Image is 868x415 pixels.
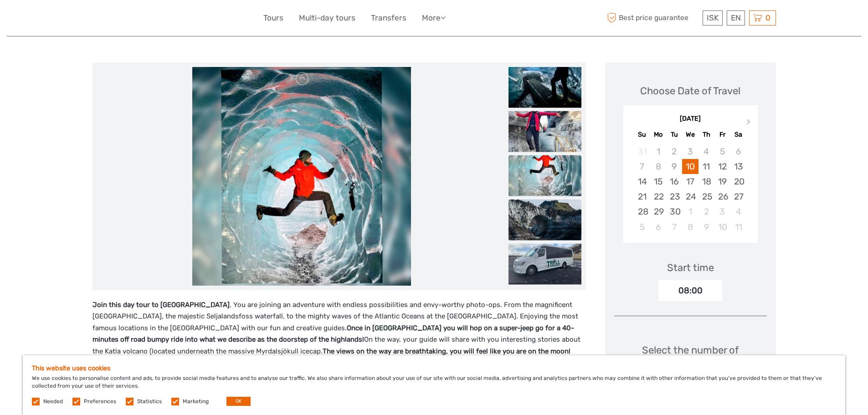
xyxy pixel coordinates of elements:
[634,204,650,219] div: Choose Sunday, September 28th, 2025
[699,144,714,159] div: Not available Thursday, September 4th, 2025
[707,13,719,22] span: ISK
[508,243,581,284] img: 740222f3d9924d39b6cb0196517fd209_slider_thumbnail.png
[682,144,698,159] div: Not available Wednesday, September 3rd, 2025
[84,398,116,405] label: Preferences
[682,189,698,204] div: Choose Wednesday, September 24th, 2025
[699,220,714,235] div: Choose Thursday, October 9th, 2025
[658,280,722,301] div: 08:00
[92,301,230,309] strong: Join this day tour to [GEOGRAPHIC_DATA]
[682,159,698,174] div: Choose Wednesday, September 10th, 2025
[508,199,581,240] img: 742810a6ab314386a9535422756f9a7a_slider_thumbnail.jpeg
[666,174,682,189] div: Choose Tuesday, September 16th, 2025
[666,144,682,159] div: Not available Tuesday, September 2nd, 2025
[650,159,666,174] div: Not available Monday, September 8th, 2025
[43,398,63,405] label: Needed
[666,128,682,141] div: Tu
[699,159,714,174] div: Choose Thursday, September 11th, 2025
[263,11,283,25] a: Tours
[508,67,581,108] img: aefba759b66d4ef1bab3e018b6f44f49_slider_thumbnail.jpeg
[764,13,772,22] span: 0
[666,189,682,204] div: Choose Tuesday, September 23rd, 2025
[371,11,406,25] a: Transfers
[634,220,650,235] div: Choose Sunday, October 5th, 2025
[730,204,746,219] div: Choose Saturday, October 4th, 2025
[714,144,730,159] div: Not available Friday, September 5th, 2025
[192,67,411,286] img: abdd73aa9b48488bb8532727aa036728_main_slider.png
[682,204,698,219] div: Choose Wednesday, October 1st, 2025
[92,347,573,379] strong: The views on the way are breathtaking, you will feel like you are on the moon! Before entering th...
[682,220,698,235] div: Choose Wednesday, October 8th, 2025
[634,189,650,204] div: Choose Sunday, September 21st, 2025
[714,189,730,204] div: Choose Friday, September 26th, 2025
[92,7,150,29] img: 789-2787f8f6-801a-44d6-b3d2-3879175aaf1f_logo_small.jpg
[508,155,581,196] img: abdd73aa9b48488bb8532727aa036728_slider_thumbnail.png
[105,14,116,25] button: Open LiveChat chat widget
[714,204,730,219] div: Choose Friday, October 3rd, 2025
[634,144,650,159] div: Not available Sunday, August 31st, 2025
[730,144,746,159] div: Not available Saturday, September 6th, 2025
[730,220,746,235] div: Choose Saturday, October 11th, 2025
[730,128,746,141] div: Sa
[682,128,698,141] div: We
[183,398,209,405] label: Marketing
[623,114,758,124] div: [DATE]
[634,174,650,189] div: Choose Sunday, September 14th, 2025
[23,355,845,415] div: We use cookies to personalise content and ads, to provide social media features and to analyse ou...
[699,189,714,204] div: Choose Thursday, September 25th, 2025
[714,174,730,189] div: Choose Friday, September 19th, 2025
[650,189,666,204] div: Choose Monday, September 22nd, 2025
[650,144,666,159] div: Not available Monday, September 1st, 2025
[605,10,700,26] span: Best price guarantee
[727,10,745,26] div: EN
[650,174,666,189] div: Choose Monday, September 15th, 2025
[347,324,534,332] strong: Once in [GEOGRAPHIC_DATA] you will hop on a super-jeep
[730,159,746,174] div: Choose Saturday, September 13th, 2025
[634,159,650,174] div: Not available Sunday, September 7th, 2025
[626,144,755,235] div: month 2025-09
[634,128,650,141] div: Su
[730,174,746,189] div: Choose Saturday, September 20th, 2025
[614,343,767,384] div: Select the number of participants
[699,128,714,141] div: Th
[13,16,103,23] p: We're away right now. Please check back later!
[32,364,836,372] h5: This website uses cookies
[699,204,714,219] div: Choose Thursday, October 2nd, 2025
[742,117,757,131] button: Next Month
[422,11,446,25] a: More
[699,174,714,189] div: Choose Thursday, September 18th, 2025
[666,220,682,235] div: Choose Tuesday, October 7th, 2025
[299,11,355,25] a: Multi-day tours
[682,174,698,189] div: Choose Wednesday, September 17th, 2025
[650,128,666,141] div: Mo
[730,189,746,204] div: Choose Saturday, September 27th, 2025
[650,204,666,219] div: Choose Monday, September 29th, 2025
[640,84,740,98] div: Choose Date of Travel
[650,220,666,235] div: Choose Monday, October 6th, 2025
[667,261,714,275] div: Start time
[714,128,730,141] div: Fr
[714,220,730,235] div: Choose Friday, October 10th, 2025
[666,204,682,219] div: Choose Tuesday, September 30th, 2025
[714,159,730,174] div: Choose Friday, September 12th, 2025
[137,398,162,405] label: Statistics
[226,397,251,406] button: OK
[666,159,682,174] div: Not available Tuesday, September 9th, 2025
[508,111,581,152] img: 47766b3ff2534a52b0af9a0e44156c3e_slider_thumbnail.jpeg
